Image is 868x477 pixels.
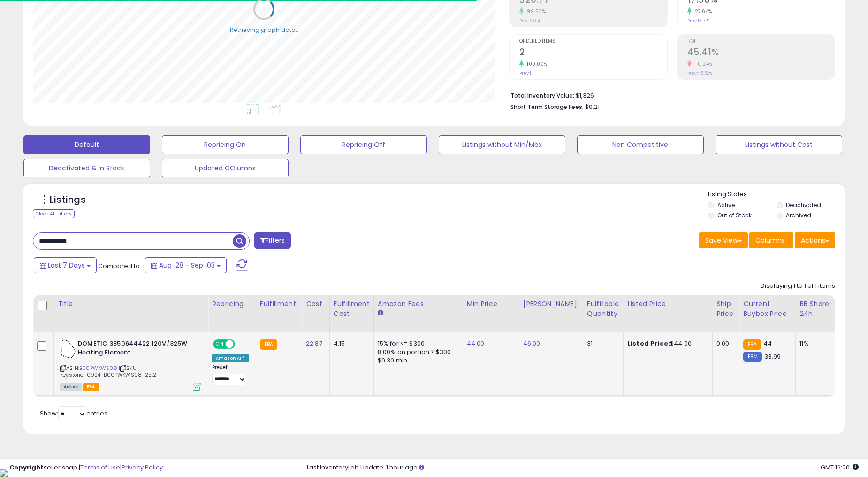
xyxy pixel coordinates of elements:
small: 99.52% [524,8,546,15]
span: All listings currently available for purchase on Amazon [60,383,82,391]
div: BB Share 24h. [799,299,834,319]
small: Prev: 45.52% [687,70,712,76]
div: Current Buybox Price [743,299,792,319]
div: [PERSON_NAME] [523,299,579,309]
button: Save View [699,232,748,248]
small: Amazon Fees. [378,309,383,317]
div: Retrieving graph data.. [230,25,298,34]
button: Last 7 Days [34,257,97,273]
span: | SKU: keystone_0924_B00PWKWS08_25.21 [60,364,158,378]
div: Cost [306,299,326,309]
small: FBA [260,339,277,350]
span: Columns [755,236,785,245]
div: Displaying 1 to 1 of 1 items [761,282,835,291]
img: 41aPGjrB6QL._SL40_.jpg [60,339,76,358]
label: Active [717,201,735,209]
div: 4.15 [334,339,366,348]
div: Fulfillable Quantity [587,299,619,319]
div: $0.30 min [378,356,456,365]
a: 22.87 [306,339,322,348]
small: FBA [743,339,761,350]
div: Ship Price [716,299,735,319]
div: Min Price [467,299,515,309]
button: Default [23,135,150,154]
p: Listing States: [708,190,845,199]
label: Deactivated [786,201,821,209]
span: $0.21 [585,102,600,111]
span: Last 7 Days [48,261,85,270]
span: 2025-09-11 16:20 GMT [821,463,859,472]
div: Listed Price [627,299,708,309]
div: Fulfillment Cost [334,299,370,319]
span: 44 [763,339,772,348]
button: Listings without Cost [716,135,842,154]
div: Title [58,299,204,309]
label: Out of Stock [717,211,752,219]
span: ON [214,340,226,348]
span: Show: entries [40,409,107,418]
small: Prev: 13.71% [687,18,709,23]
a: 44.00 [467,339,485,348]
small: 27.64% [692,8,712,15]
div: ASIN: [60,339,201,390]
div: Preset: [212,364,249,385]
div: Last InventoryLab Update: 1 hour ago. [307,463,859,472]
button: Aug-28 - Sep-03 [145,257,227,273]
div: 31 [587,339,616,348]
div: $44.00 [627,339,705,348]
button: Filters [254,232,291,249]
strong: Copyright [9,463,44,472]
button: Non Competitive [577,135,704,154]
a: Privacy Policy [122,463,163,472]
button: Deactivated & In Stock [23,159,150,177]
b: Total Inventory Value: [510,92,574,100]
span: FBA [83,383,99,391]
div: 15% for <= $300 [378,339,456,348]
h5: Listings [50,193,86,207]
li: $1,326 [510,89,828,100]
small: -0.24% [692,61,713,68]
span: Aug-28 - Sep-03 [159,261,215,270]
span: Compared to: [98,262,141,270]
span: ROI [687,39,835,44]
h2: 2 [519,47,667,60]
button: Repricing Off [300,135,427,154]
div: 0.00 [716,339,732,348]
button: Updated COlumns [162,159,289,177]
b: Short Term Storage Fees: [510,103,584,111]
span: Ordered Items [519,39,667,44]
span: 38.99 [764,352,781,361]
button: Columns [749,232,793,248]
label: Archived [786,211,811,219]
div: Amazon Fees [378,299,459,309]
div: Amazon AI * [212,354,249,362]
h2: 45.41% [687,47,835,60]
b: Listed Price: [627,339,670,348]
button: Repricing On [162,135,289,154]
div: Clear All Filters [33,209,75,218]
div: Repricing [212,299,252,309]
div: 8.00% on portion > $300 [378,348,456,356]
div: Fulfillment [260,299,298,309]
small: 100.00% [524,61,548,68]
button: Actions [795,232,835,248]
div: 11% [799,339,830,348]
button: Listings without Min/Max [439,135,565,154]
a: 46.00 [523,339,541,348]
small: Prev: 1 [519,70,531,76]
div: seller snap | | [9,463,163,472]
a: B00PWKWS08 [79,364,117,372]
small: FBM [743,352,761,362]
a: Terms of Use [80,463,120,472]
small: Prev: $10.41 [519,18,541,23]
span: OFF [234,340,249,348]
b: DOMETIC 3850644422 120V/325W Heating Element [78,339,192,359]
